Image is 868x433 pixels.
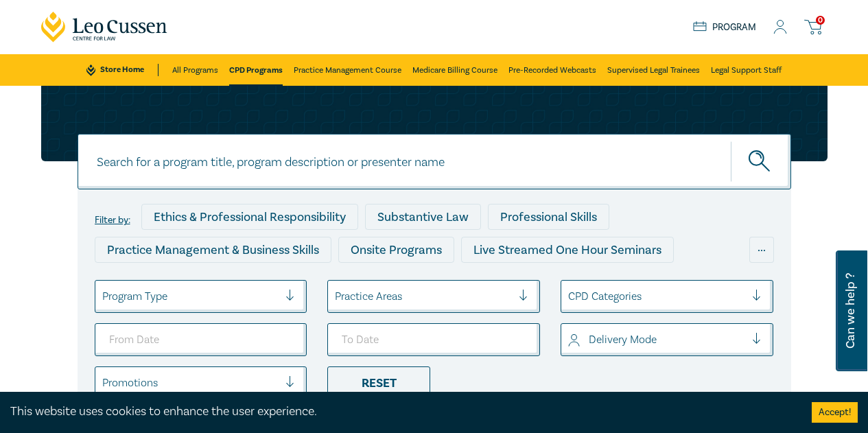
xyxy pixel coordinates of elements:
div: Live Streamed Conferences and Intensives [95,270,353,296]
div: Ethics & Professional Responsibility [141,204,358,230]
div: Professional Skills [488,204,609,230]
div: Live Streamed Practical Workshops [360,270,578,296]
input: select [102,289,105,304]
input: To Date [327,323,540,356]
input: select [568,332,571,347]
span: Can we help ? [844,259,857,363]
button: Accept cookies [812,402,858,423]
div: ... [749,237,774,263]
input: Search for a program title, program description or presenter name [78,134,791,189]
div: Onsite Programs [338,237,454,263]
div: Live Streamed One Hour Seminars [461,237,674,263]
a: Medicare Billing Course [412,54,497,86]
input: select [102,375,105,390]
div: Practice Management & Business Skills [95,237,331,263]
a: Supervised Legal Trainees [607,54,700,86]
div: Reset [327,366,430,399]
a: Legal Support Staff [711,54,782,86]
a: Practice Management Course [294,54,401,86]
a: CPD Programs [229,54,283,86]
span: 0 [816,16,825,25]
a: Program [693,21,757,34]
input: select [568,289,571,304]
div: Substantive Law [365,204,481,230]
a: All Programs [172,54,218,86]
label: Filter by: [95,215,130,226]
a: Store Home [86,64,159,76]
input: From Date [95,323,307,356]
a: Pre-Recorded Webcasts [508,54,596,86]
div: This website uses cookies to enhance the user experience. [10,403,791,421]
input: select [335,289,338,304]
